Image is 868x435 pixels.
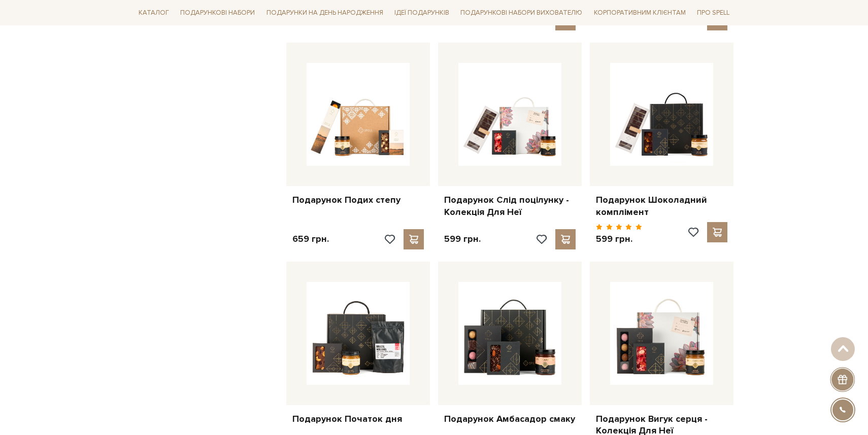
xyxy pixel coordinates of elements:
a: Каталог [135,5,173,21]
a: Про Spell [693,5,733,21]
a: Подарунок Подих степу [292,194,424,206]
a: Ідеї подарунків [390,5,453,21]
p: 599 грн. [596,233,642,245]
a: Подарунок Початок дня [292,413,424,425]
a: Корпоративним клієнтам [590,4,690,21]
a: Подарункові набори [176,5,259,21]
a: Подарунок Слід поцілунку - Колекція Для Неї [444,194,576,218]
a: Подарункові набори вихователю [456,4,586,21]
a: Подарунок Амбасадор смаку [444,413,576,425]
p: 659 грн. [292,233,329,245]
a: Подарунок Шоколадний комплімент [596,194,727,218]
a: Подарунки на День народження [262,5,387,21]
p: 599 грн. [444,233,481,245]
